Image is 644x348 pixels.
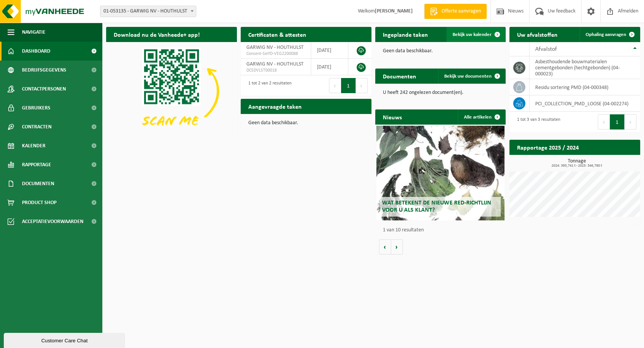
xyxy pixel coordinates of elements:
h2: Rapportage 2025 / 2024 [509,140,586,154]
span: Navigatie [22,23,45,42]
span: GARWIG NV - HOUTHULST [246,45,304,50]
span: Dashboard [22,42,50,61]
span: Offerte aanvragen [440,8,483,15]
h2: Uw afvalstoffen [509,27,565,42]
div: 1 tot 2 van 2 resultaten [244,77,291,94]
button: 1 [341,78,356,93]
button: Previous [329,78,341,93]
span: Wat betekent de nieuwe RED-richtlijn voor u als klant? [382,200,491,213]
button: Volgende [391,239,403,254]
span: Documenten [22,174,54,193]
span: Contracten [22,117,52,136]
h2: Download nu de Vanheede+ app! [106,27,207,42]
h3: Tonnage [513,159,640,168]
span: Bekijk uw kalender [453,32,492,37]
a: Ophaling aanvragen [580,27,639,42]
span: Contactpersonen [22,80,66,98]
span: 01-053135 - GARWIG NV - HOUTHULST [100,6,196,17]
td: [DATE] [311,42,349,59]
span: 01-053135 - GARWIG NV - HOUTHULST [100,6,196,17]
a: Offerte aanvragen [424,4,487,19]
span: Ophaling aanvragen [586,32,626,37]
img: Download de VHEPlus App [106,42,237,140]
span: 2024: 393,741 t - 2025: 346,780 t [513,164,640,168]
button: 1 [610,114,625,130]
h2: Certificaten & attesten [241,27,314,42]
span: Rapportage [22,155,51,174]
p: Geen data beschikbaar. [383,48,498,54]
button: Previous [598,114,610,130]
h2: Ingeplande taken [375,27,436,42]
td: [DATE] [311,59,349,75]
span: Bekijk uw documenten [444,74,492,79]
button: Vorige [379,239,391,254]
button: Next [625,114,636,130]
p: U heeft 242 ongelezen document(en). [383,90,498,95]
div: 1 tot 3 van 3 resultaten [513,114,560,130]
h2: Nieuws [375,109,409,124]
iframe: chat widget [4,331,127,348]
td: PCI_COLLECTION_PMD_LOOSE (04-002274) [530,95,640,112]
a: Wat betekent de nieuwe RED-richtlijn voor u als klant? [376,126,505,220]
td: residu sortering PMD (04-000348) [530,79,640,95]
h2: Documenten [375,69,424,83]
h2: Aangevraagde taken [241,99,309,114]
span: Bedrijfsgegevens [22,61,66,80]
button: Next [356,78,368,93]
a: Bekijk rapportage [584,154,639,170]
span: Consent-SelfD-VEG2200088 [246,51,305,57]
span: GARWIG NV - HOUTHULST [246,61,304,67]
span: Kalender [22,136,45,155]
span: Afvalstof [535,46,557,52]
a: Bekijk uw documenten [438,69,505,84]
p: 1 van 10 resultaten [383,228,502,233]
span: Product Shop [22,193,56,212]
span: Gebruikers [22,98,50,117]
a: Bekijk uw kalender [447,27,505,42]
strong: [PERSON_NAME] [375,8,413,14]
a: Alle artikelen [458,109,505,125]
p: Geen data beschikbaar. [248,120,364,126]
span: DCSDVLST00018 [246,67,305,73]
span: Acceptatievoorwaarden [22,212,83,231]
td: asbesthoudende bouwmaterialen cementgebonden (hechtgebonden) (04-000023) [530,56,640,79]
